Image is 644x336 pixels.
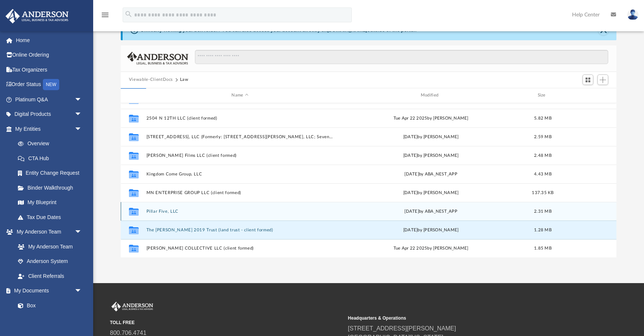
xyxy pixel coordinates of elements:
button: [PERSON_NAME] Films LLC (client formed) [146,153,334,158]
a: Tax Organizers [5,62,93,77]
a: My Entitiesarrow_drop_down [5,121,93,136]
a: My Documentsarrow_drop_down [5,283,89,298]
img: Anderson Advisors Platinum Portal [110,302,155,311]
div: id [124,92,143,99]
a: Client Referrals [10,269,89,283]
span: arrow_drop_down [75,92,89,107]
a: Platinum Q&Aarrow_drop_down [5,92,93,107]
button: Kingdom Come Group, LLC [146,172,334,177]
span: arrow_drop_down [75,225,89,240]
a: Home [5,33,93,48]
span: 2.31 MB [534,209,552,213]
a: Entity Change Request [10,166,93,181]
span: 2.59 MB [534,134,552,139]
div: NEW [43,79,59,90]
div: [DATE] by ABA_NEST_APP [337,208,524,215]
button: Add [597,75,609,85]
i: menu [101,10,110,19]
span: 137.35 KB [532,190,553,194]
span: 4.43 MB [534,172,552,176]
img: User Pic [627,9,638,20]
i: search [124,10,133,18]
a: My Blueprint [10,195,89,210]
div: Name [146,92,334,99]
span: arrow_drop_down [75,283,89,299]
div: Tue Apr 22 2025 by [PERSON_NAME] [337,245,524,252]
div: [DATE] by ABA_NEST_APP [337,171,524,177]
a: My Anderson Team [10,239,86,254]
a: Digital Productsarrow_drop_down [5,107,93,122]
span: 1.28 MB [534,228,552,232]
small: Headquarters & Operations [348,315,581,321]
a: Anderson System [10,254,89,269]
div: [DATE] by [PERSON_NAME] [337,152,524,159]
a: Binder Walkthrough [10,180,93,195]
span: arrow_drop_down [75,121,89,137]
span: 1.85 MB [534,246,552,250]
div: [DATE] by [PERSON_NAME] [337,189,524,196]
button: Viewable-ClientDocs [129,76,173,83]
a: Tax Due Dates [10,210,93,225]
a: [DOMAIN_NAME] [327,27,367,33]
div: [DATE] by [PERSON_NAME] [337,226,524,233]
div: [DATE] by [PERSON_NAME] [337,133,524,140]
a: [STREET_ADDRESS][PERSON_NAME] [348,325,456,332]
a: My Anderson Teamarrow_drop_down [5,225,89,240]
span: 2.48 MB [534,153,552,157]
small: TOLL FREE [110,319,343,326]
button: MN ENTERPRISE GROUP LLC (client formed) [146,190,334,195]
a: Overview [10,136,93,151]
a: CTA Hub [10,151,93,166]
span: arrow_drop_down [75,107,89,122]
a: Online Ordering [5,48,93,63]
button: [STREET_ADDRESS], LLC (Formerly: [STREET_ADDRESS][PERSON_NAME], LLC; Seven Yes Eight LLC) [146,134,334,139]
button: 2504 N 12TH LLC (client formed) [146,116,334,121]
input: Search files and folders [195,50,609,64]
div: Tue Apr 22 2025 by [PERSON_NAME] [337,115,524,121]
a: menu [101,14,110,19]
a: Order StatusNEW [5,77,93,92]
button: Law [180,76,189,83]
div: grid [121,103,616,258]
div: id [561,92,613,99]
div: Modified [337,92,525,99]
button: Pillar Five, LLC [146,209,334,214]
button: Switch to Grid View [583,75,594,85]
button: The [PERSON_NAME] 2019 Trust (land trust - client formed) [146,228,334,232]
div: Size [528,92,558,99]
img: Anderson Advisors Platinum Portal [3,9,71,23]
a: Box [10,298,86,313]
a: 800.706.4741 [110,330,146,336]
span: 5.82 MB [534,116,552,120]
button: [PERSON_NAME] COLLECTIVE LLC (client formed) [146,246,334,251]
